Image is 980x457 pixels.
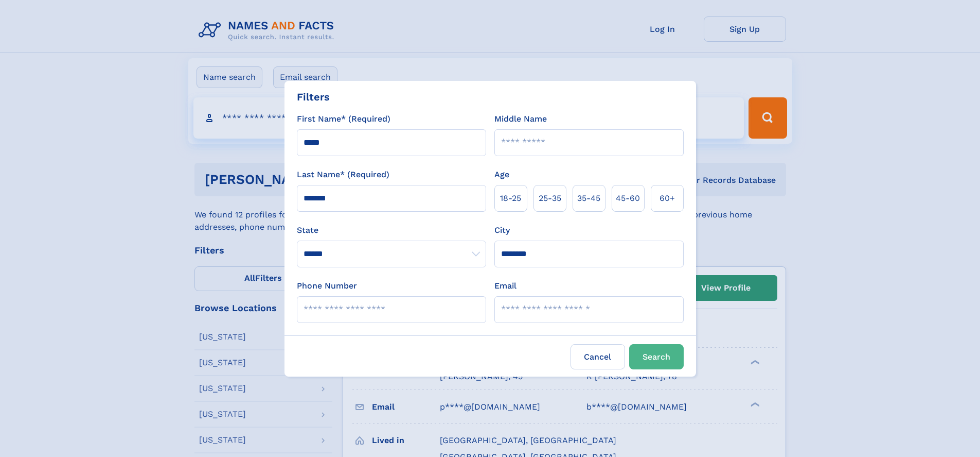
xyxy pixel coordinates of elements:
label: Email [494,280,516,292]
span: 60+ [660,192,675,205]
label: City [494,224,510,236]
label: Phone Number [297,280,357,292]
label: Age [494,168,509,181]
label: Last Name* (Required) [297,168,389,181]
span: 25‑35 [539,192,561,205]
label: Middle Name [494,113,547,125]
span: 35‑45 [577,192,600,205]
label: Cancel [571,344,625,369]
div: Filters [297,89,330,105]
span: 18‑25 [500,192,521,205]
button: Search [629,344,684,369]
label: State [297,224,486,236]
label: First Name* (Required) [297,113,390,125]
span: 45‑60 [616,192,640,205]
